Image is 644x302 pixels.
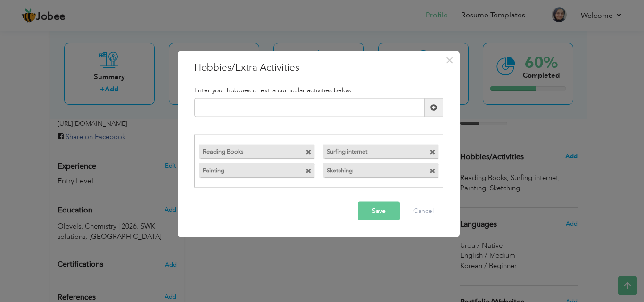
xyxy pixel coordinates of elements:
[199,145,297,156] label: Reading Books
[446,51,454,68] span: ×
[194,86,443,93] h5: Enter your hobbies or extra curricular activities below.
[323,163,421,175] label: Sketching
[199,163,297,175] label: Painting
[404,202,443,220] button: Cancel
[442,52,457,67] button: Close
[358,202,400,220] button: Save
[194,60,443,74] h3: Hobbies/Extra Activities
[323,145,421,156] label: Surfing internet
